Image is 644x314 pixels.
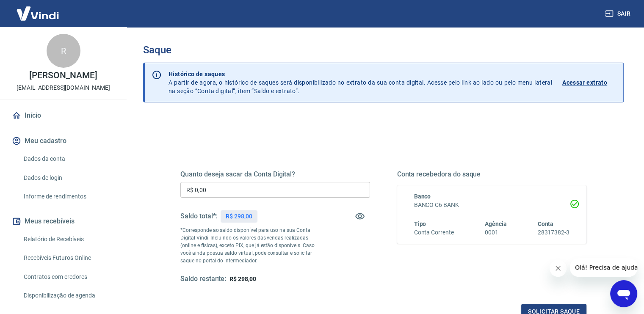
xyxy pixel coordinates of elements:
[180,275,226,284] h5: Saldo restante:
[20,249,116,267] a: Recebíveis Futuros Online
[10,106,116,125] a: Início
[20,287,116,304] a: Disponibilização de agenda
[20,188,116,205] a: Informe de rendimentos
[603,6,634,22] button: Sair
[537,228,569,237] h6: 28317382-3
[20,268,116,286] a: Contratos com credores
[10,0,65,26] img: Vindi
[414,220,426,227] span: Tipo
[47,34,80,68] div: R
[485,220,507,227] span: Agência
[20,150,116,168] a: Dados da conta
[397,170,587,179] h5: Conta recebedora do saque
[169,70,552,95] p: A partir de agora, o histórico de saques será disponibilizado no extrato da sua conta digital. Ac...
[570,258,637,277] iframe: Mensagem da empresa
[180,212,217,220] h5: Saldo total*:
[610,280,637,307] iframe: Botão para abrir a janela de mensagens
[10,212,116,231] button: Meus recebíveis
[20,231,116,248] a: Relatório de Recebíveis
[550,260,567,277] iframe: Fechar mensagem
[20,169,116,187] a: Dados de login
[180,226,323,264] p: *Corresponde ao saldo disponível para uso na sua Conta Digital Vindi. Incluindo os valores das ve...
[180,170,370,179] h5: Quanto deseja sacar da Conta Digital?
[5,6,71,13] span: Olá! Precisa de ajuda?
[414,228,454,237] h6: Conta Corrente
[537,220,553,227] span: Conta
[229,275,256,282] span: R$ 298,00
[414,201,570,209] h6: BANCO C6 BANK
[485,228,507,237] h6: 0001
[29,71,97,80] p: [PERSON_NAME]
[143,44,624,56] h3: Saque
[562,78,607,87] p: Acessar extrato
[226,212,252,221] p: R$ 298,00
[17,83,110,92] p: [EMAIL_ADDRESS][DOMAIN_NAME]
[414,193,431,200] span: Banco
[10,132,116,150] button: Meu cadastro
[562,70,616,95] a: Acessar extrato
[169,70,552,78] p: Histórico de saques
